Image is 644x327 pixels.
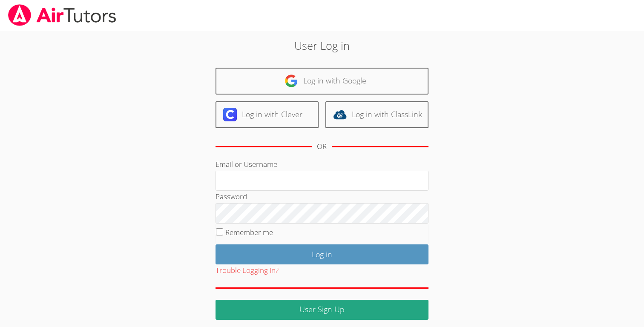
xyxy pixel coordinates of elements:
[216,68,428,95] a: Log in with Google
[225,227,273,237] label: Remember me
[148,37,496,54] h2: User Log in
[7,4,117,26] img: airtutors_banner-c4298cdbf04f3fff15de1276eac7730deb9818008684d7c2e4769d2f7ddbe033.png
[317,141,327,153] div: OR
[325,101,428,128] a: Log in with ClassLink
[216,159,277,169] label: Email or Username
[223,108,237,121] img: clever-logo-6eab21bc6e7a338710f1a6ff85c0baf02591cd810cc4098c63d3a4b26e2feb20.svg
[216,300,428,320] a: User Sign Up
[216,264,279,277] button: Trouble Logging In?
[216,244,428,264] input: Log in
[216,192,247,201] label: Password
[333,108,347,121] img: classlink-logo-d6bb404cc1216ec64c9a2012d9dc4662098be43eaf13dc465df04b49fa7ab582.svg
[285,74,298,88] img: google-logo-50288ca7cdecda66e5e0955fdab243c47b7ad437acaf1139b6f446037453330a.svg
[216,101,319,128] a: Log in with Clever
